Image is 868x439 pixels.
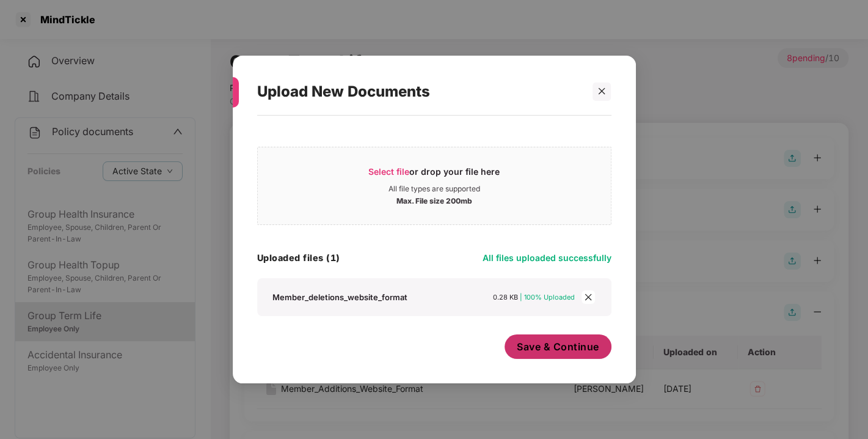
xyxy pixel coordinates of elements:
[505,334,611,359] button: Save & Continue
[368,166,500,184] div: or drop your file here
[257,68,582,116] div: Upload New Documents
[597,87,606,95] span: close
[368,166,409,177] span: Select file
[388,184,480,194] div: All file types are supported
[582,290,595,304] span: close
[517,340,599,353] span: Save & Continue
[396,194,472,206] div: Max. File size 200mb
[258,157,611,215] span: Select fileor drop your file hereAll file types are supportedMax. File size 200mb
[520,293,575,301] span: | 100% Uploaded
[257,252,340,264] h4: Uploaded files (1)
[493,293,518,301] span: 0.28 KB
[272,292,407,303] div: Member_deletions_website_format
[483,253,611,263] span: All files uploaded successfully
